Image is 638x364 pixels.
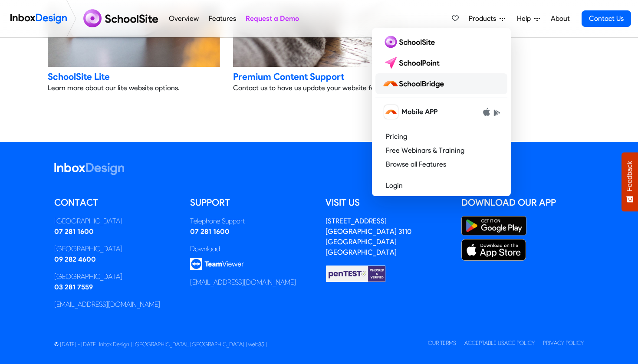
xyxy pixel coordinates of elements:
img: logo_inboxdesign_white.svg [54,163,124,175]
a: [EMAIL_ADDRESS][DOMAIN_NAME] [190,278,296,286]
a: Privacy Policy [543,340,584,346]
a: Pricing [375,130,507,144]
a: 03 281 7559 [54,283,93,291]
p: Learn more about our lite website options. [48,83,220,93]
span: Help [517,13,534,24]
img: Apple App Store [461,239,526,261]
h5: Visit us [326,196,448,209]
div: Premium Content Support [233,70,405,83]
a: Checked & Verified by penTEST [326,269,386,277]
span: Feedback [626,161,634,191]
span: Mobile APP [401,107,437,117]
div: [GEOGRAPHIC_DATA] [54,244,177,254]
div: [GEOGRAPHIC_DATA] [54,216,177,226]
img: schoolpoint logo [382,56,444,70]
div: [GEOGRAPHIC_DATA] [54,272,177,282]
div: SchoolSite Lite [48,70,220,83]
a: About [548,10,572,27]
a: [STREET_ADDRESS][GEOGRAPHIC_DATA] 3110[GEOGRAPHIC_DATA][GEOGRAPHIC_DATA] [326,217,411,256]
img: schoolsite logo [80,8,164,29]
h5: Download our App [461,196,584,209]
img: logo_teamviewer.svg [190,258,244,270]
a: Our Terms [428,340,456,346]
img: schoolsite logo [382,35,438,49]
span: Products [469,13,500,24]
a: Acceptable Usage Policy [464,340,535,346]
img: schoolbridge logo [382,77,447,91]
a: Request a Demo [243,10,301,27]
span: © [DATE] - [DATE] Inbox Design | [GEOGRAPHIC_DATA], [GEOGRAPHIC_DATA] | web85 | [54,341,267,348]
a: 09 282 4600 [54,255,96,263]
a: schoolbridge icon Mobile APP [375,102,507,122]
div: Products [372,28,511,196]
a: [EMAIL_ADDRESS][DOMAIN_NAME] [54,300,160,308]
a: Contact Us [582,10,631,27]
a: Login [375,179,507,193]
a: Overview [167,10,201,27]
img: Google Play Store [461,216,526,236]
img: Checked & Verified by penTEST [326,265,386,283]
a: 07 281 1600 [54,227,94,236]
div: Download [190,244,313,254]
a: Free Webinars & Training [375,144,507,157]
a: Browse all Features [375,157,507,171]
h5: Support [190,196,313,209]
h5: Contact [54,196,177,209]
button: Feedback - Show survey [622,152,638,211]
div: Telephone Support [190,216,313,226]
p: ​Contact us to have us update your website for you. [233,83,405,93]
img: schoolbridge icon [384,105,398,119]
address: [STREET_ADDRESS] [GEOGRAPHIC_DATA] 3110 [GEOGRAPHIC_DATA] [GEOGRAPHIC_DATA] [326,217,411,256]
a: Features [206,10,238,27]
a: Products [465,10,509,27]
a: 07 281 1600 [190,227,230,236]
a: Help [513,10,543,27]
